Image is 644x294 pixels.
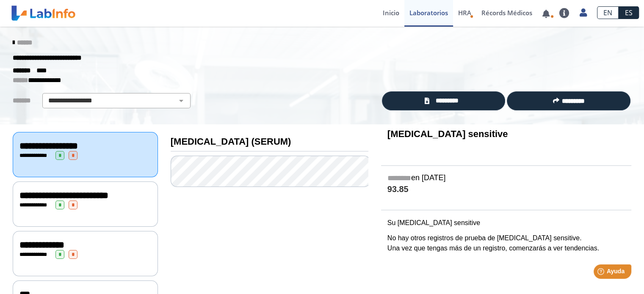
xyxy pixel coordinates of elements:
span: HRA [458,8,471,17]
h5: en [DATE] [387,173,625,183]
b: [MEDICAL_DATA] (SERUM) [171,136,291,147]
a: EN [597,6,619,19]
a: ES [619,6,639,19]
h4: 93.85 [387,184,625,195]
p: Su [MEDICAL_DATA] sensitive [387,218,625,228]
p: No hay otros registros de prueba de [MEDICAL_DATA] sensitive. Una vez que tengas más de un regist... [387,233,625,253]
iframe: Help widget launcher [569,261,635,285]
b: [MEDICAL_DATA] sensitive [387,129,508,139]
